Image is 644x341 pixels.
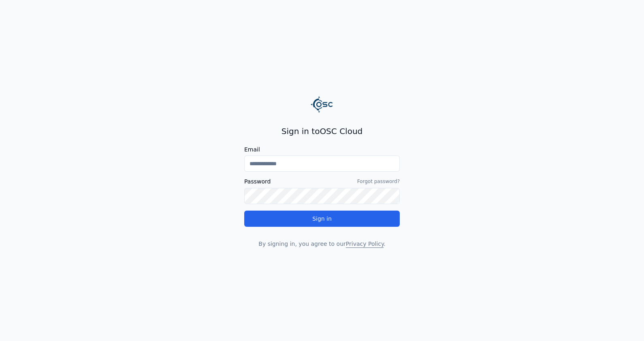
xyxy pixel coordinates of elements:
[346,241,384,247] a: Privacy Policy
[244,211,400,227] button: Sign in
[244,126,400,137] h2: Sign in to OSC Cloud
[244,147,400,152] label: Email
[357,178,400,185] a: Forgot password?
[311,93,333,116] img: Logo
[244,179,271,184] label: Password
[244,240,400,248] p: By signing in, you agree to our .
